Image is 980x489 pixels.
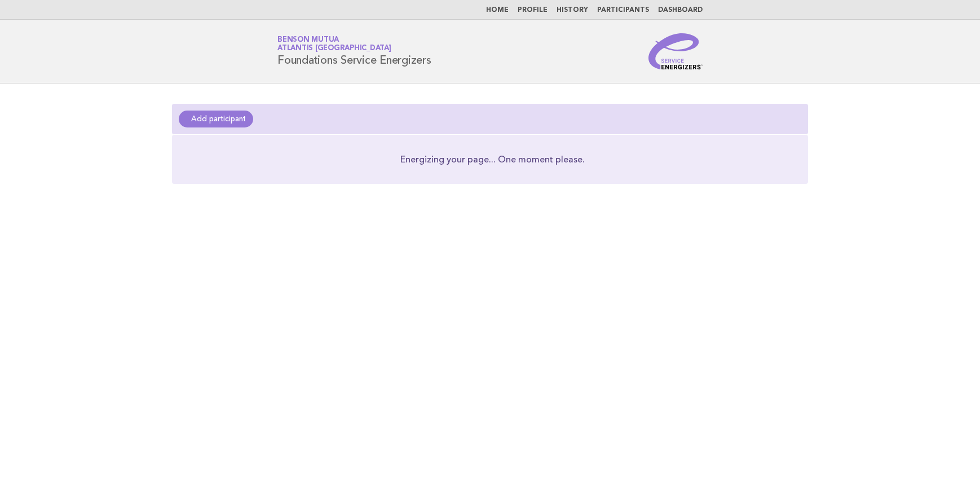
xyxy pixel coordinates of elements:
a: Participants [597,7,649,14]
img: Service Energizers [648,33,703,69]
a: Profile [518,7,548,14]
a: Add participant [179,111,253,127]
a: Dashboard [658,7,703,14]
p: Energizing your page... One moment please. [400,153,585,166]
a: Benson MutuaAtlantis [GEOGRAPHIC_DATA] [277,36,391,52]
h1: Foundations Service Energizers [277,37,431,66]
a: Home [486,7,509,14]
span: Atlantis [GEOGRAPHIC_DATA] [277,45,391,52]
a: History [557,7,588,14]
